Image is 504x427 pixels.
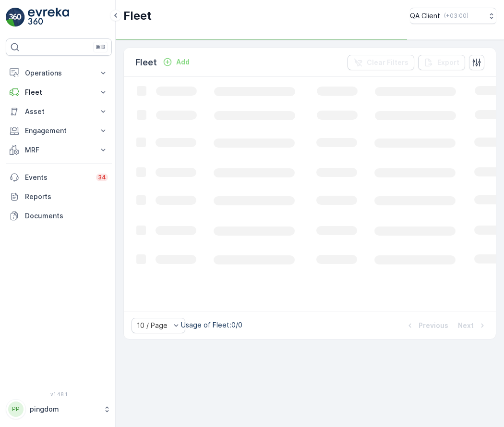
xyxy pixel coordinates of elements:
[367,58,408,67] p: Clear Filters
[6,63,112,83] button: Operations
[6,8,25,27] img: logo
[6,121,112,140] button: Engagement
[457,320,488,331] button: Next
[6,102,112,121] button: Asset
[410,8,496,24] button: QA Client(+03:00)
[458,321,474,330] p: Next
[6,187,112,206] a: Reports
[8,402,24,417] div: PP
[6,168,112,187] a: Events34
[25,192,108,201] p: Reports
[25,107,93,116] p: Asset
[176,57,190,67] p: Add
[25,145,93,155] p: MRF
[6,83,112,102] button: Fleet
[181,320,242,330] p: Usage of Fleet : 0/0
[418,55,465,70] button: Export
[6,206,112,226] a: Documents
[25,68,93,78] p: Operations
[25,211,108,221] p: Documents
[410,11,440,21] p: QA Client
[6,140,112,160] button: MRF
[6,391,112,397] span: v 1.48.1
[98,174,106,181] p: 34
[6,399,112,419] button: PPpingdom
[444,12,468,20] p: ( +03:00 )
[30,404,98,414] p: pingdom
[123,8,152,24] p: Fleet
[25,126,93,136] p: Engagement
[25,173,90,182] p: Events
[404,320,449,331] button: Previous
[419,321,448,330] p: Previous
[348,55,414,70] button: Clear Filters
[25,88,93,97] p: Fleet
[96,43,105,51] p: ⌘B
[135,56,157,69] p: Fleet
[28,8,69,27] img: logo_light-DOdMpM7g.png
[437,58,459,67] p: Export
[159,56,193,68] button: Add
